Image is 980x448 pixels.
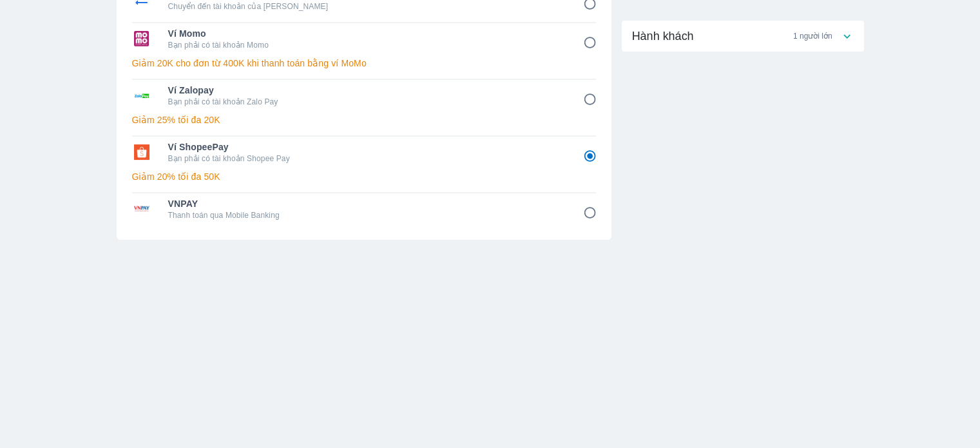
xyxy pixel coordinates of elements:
[132,137,596,168] div: Ví ShopeePayVí ShopeePayBạn phải có tài khoản Shopee Pay
[132,23,596,54] div: Ví MomoVí MomoBạn phải có tài khoản Momo
[132,193,596,224] div: VNPAYVNPAYThanh toán qua Mobile Banking
[132,88,151,103] img: Ví Zalopay
[168,40,565,50] p: Bạn phải có tài khoản Momo
[168,27,565,40] span: Ví Momo
[132,31,151,46] img: Ví Momo
[132,80,596,111] div: Ví ZalopayVí ZalopayBạn phải có tài khoản Zalo Pay
[132,170,596,183] p: Giảm 20% tối đa 50K
[168,197,565,210] span: VNPAY
[793,31,832,41] span: 1 người lớn
[168,141,565,153] span: Ví ShopeePay
[168,97,565,107] p: Bạn phải có tài khoản Zalo Pay
[132,144,151,160] img: Ví ShopeePay
[168,1,565,12] p: Chuyển đến tài khoản của [PERSON_NAME]
[632,28,694,44] span: Hành khách
[168,210,565,220] p: Thanh toán qua Mobile Banking
[168,153,565,164] p: Bạn phải có tài khoản Shopee Pay
[168,84,565,97] span: Ví Zalopay
[132,201,151,217] img: VNPAY
[132,57,596,70] p: Giảm 20K cho đơn từ 400K khi thanh toán bằng ví MoMo
[132,113,596,126] p: Giảm 25% tối đa 20K
[622,21,864,52] div: Hành khách1 người lớn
